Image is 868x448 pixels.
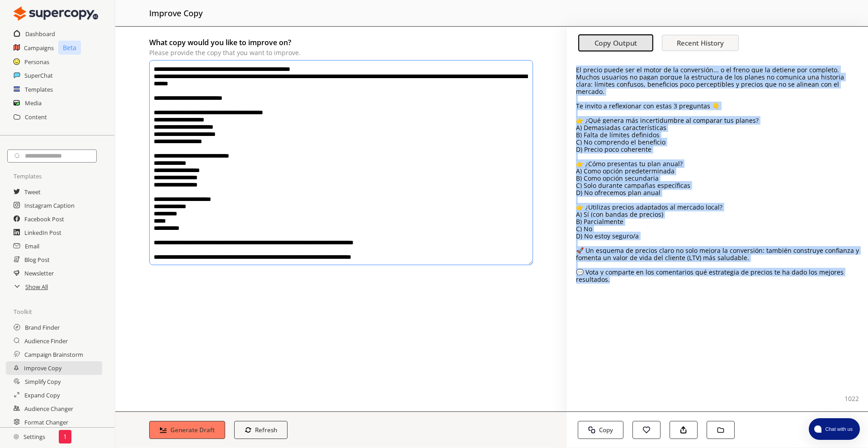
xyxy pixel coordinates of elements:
[576,146,859,153] p: D) Precio poco coherente
[149,60,533,265] textarea: originalCopy-textarea
[576,247,859,261] p: 🚀 Un esquema de precios claro no solo mejora la conversión: también construye confianza y fomenta...
[809,418,860,440] button: atlas-launcher
[576,175,859,182] p: B) Como opción secundaria
[24,334,68,348] a: Audience Finder
[576,225,859,233] p: C) No
[25,375,61,388] a: Simplify Copy
[576,168,859,175] p: A) Como opción predeterminada
[25,96,42,110] a: Media
[24,266,54,280] a: Newsletter
[576,269,859,283] p: 💬 Vota y comparte en los comentarios qué estrategia de precios te ha dado los mejores resultados.
[821,425,854,433] span: Chat with us
[25,321,60,334] a: Brand Finder
[25,280,48,294] a: Show All
[578,421,623,439] button: Copy
[24,402,73,415] a: Audience Changer
[25,110,47,124] a: Content
[24,226,61,239] a: LinkedIn Post
[255,426,277,434] b: Refresh
[24,185,41,199] a: Tweet
[576,189,859,196] p: D) No ofrecemos plan anual
[24,212,64,226] a: Facebook Post
[844,395,859,402] p: 1022
[14,5,98,23] img: Close
[234,421,288,439] button: Refresh
[58,41,81,55] p: Beta
[24,55,49,69] a: Personas
[578,35,653,52] button: Copy Output
[24,388,60,402] a: Expand Copy
[576,211,859,218] p: A) Sí (con bandas de precios)
[24,348,83,361] a: Campaign Brainstorm
[576,182,859,189] p: C) Solo durante campañas específicas
[25,239,39,253] a: Email
[14,434,19,439] img: Close
[149,36,533,49] h2: What copy would you like to improve on?
[576,204,859,211] p: 👉 ¿Utilizas precios adaptados al mercado local?
[63,433,67,440] p: 1
[576,160,859,168] p: 👉 ¿Cómo presentas tu plan anual?
[576,103,859,110] p: Te invito a reflexionar con estas 3 preguntas 👇
[25,83,53,96] a: Templates
[24,69,53,82] a: SuperChat
[24,41,54,55] a: Campaigns
[149,5,203,22] h2: improve copy
[576,66,859,95] p: El precio puede ser el motor de la conversión... o el freno que la detiene por completo. Muchos u...
[599,426,613,434] b: Copy
[149,421,225,439] button: Generate Draft
[25,27,55,41] a: Dashboard
[149,49,533,56] p: Please provide the copy that you want to improve.
[576,131,859,139] p: B) Falta de límites definidos
[576,117,859,124] p: 👉 ¿Qué genera más incertidumbre al comparar tus planes?
[576,218,859,225] p: B) Parcialmente
[662,35,739,51] button: Recent History
[24,361,61,375] a: Improve Copy
[594,38,637,48] b: Copy Output
[576,124,859,131] p: A) Demasiadas características
[24,199,75,212] a: Instagram Caption
[24,415,68,429] a: Format Changer
[677,38,724,47] b: Recent History
[24,253,50,266] a: Blog Post
[576,139,859,146] p: C) No comprendo el beneficio
[170,426,215,434] b: Generate Draft
[576,233,859,240] p: D) No estoy seguro/a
